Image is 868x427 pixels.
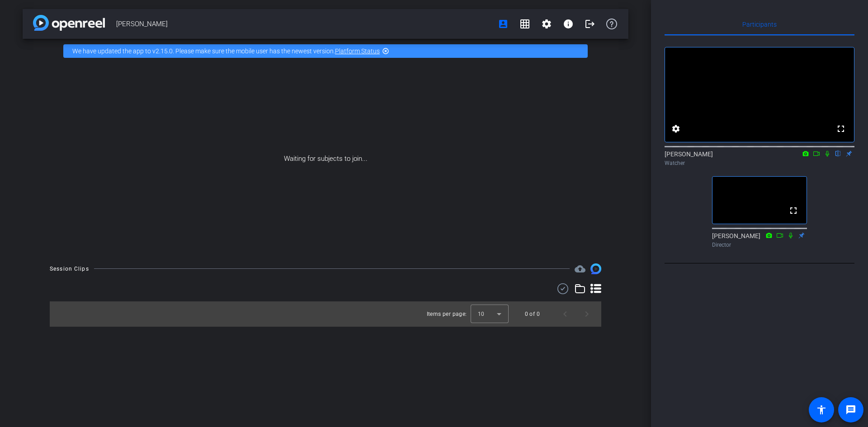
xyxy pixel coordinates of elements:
[665,159,854,167] div: Watcher
[382,47,389,55] mat-icon: highlight_off
[665,150,854,167] div: [PERSON_NAME]
[788,205,799,216] mat-icon: fullscreen
[498,19,509,29] mat-icon: account_box
[576,303,598,325] button: Next page
[575,263,585,274] mat-icon: cloud_upload
[335,47,380,55] a: Platform Status
[63,44,588,58] div: We have updated the app to v2.15.0. Please make sure the mobile user has the newest version.
[541,19,552,29] mat-icon: settings
[845,404,856,415] mat-icon: message
[835,123,846,134] mat-icon: fullscreen
[670,123,681,134] mat-icon: settings
[816,404,827,415] mat-icon: accessibility
[742,21,777,28] span: Participants
[116,15,492,33] span: [PERSON_NAME]
[712,231,807,249] div: [PERSON_NAME]
[563,19,574,29] mat-icon: info
[519,19,530,29] mat-icon: grid_on
[575,263,585,274] span: Destinations for your clips
[427,310,467,319] div: Items per page:
[23,63,628,254] div: Waiting for subjects to join...
[525,310,540,319] div: 0 of 0
[585,19,595,29] mat-icon: logout
[554,303,576,325] button: Previous page
[833,149,844,157] mat-icon: flip
[50,264,89,273] div: Session Clips
[590,263,601,274] img: Session clips
[712,241,807,249] div: Director
[33,15,105,31] img: app-logo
